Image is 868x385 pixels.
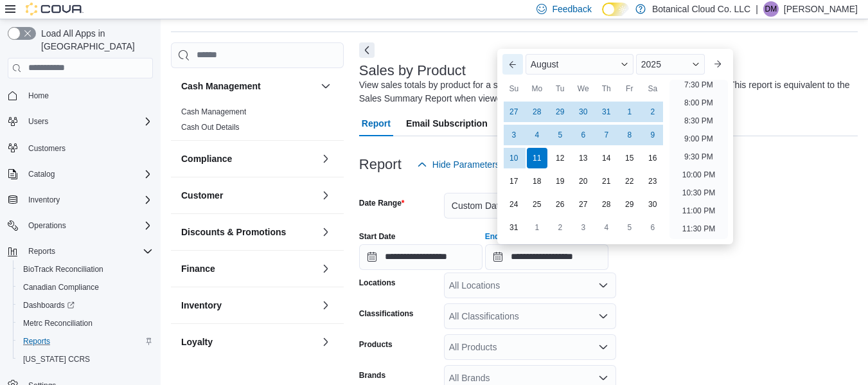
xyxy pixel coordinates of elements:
div: day-25 [527,194,547,215]
span: Customers [28,143,66,154]
button: Reports [3,242,158,260]
a: Cash Management [181,107,246,116]
span: Email Subscription [406,111,488,136]
li: 9:00 PM [679,131,718,147]
div: day-8 [619,125,640,145]
div: day-19 [550,171,571,192]
span: Dark Mode [602,16,603,17]
button: Home [3,86,158,105]
div: day-2 [642,102,663,122]
a: Customers [23,141,71,156]
span: Home [23,87,153,103]
span: BioTrack Reconciliation [18,262,153,277]
button: Users [23,114,53,129]
button: Loyalty [181,336,315,348]
button: Inventory [3,191,158,209]
h3: Sales by Product [359,63,466,78]
div: Dario Mellado [763,1,779,17]
span: Metrc Reconciliation [18,316,153,331]
button: Previous Month [502,54,523,75]
span: Feedback [552,3,591,15]
span: Home [28,91,49,101]
button: Discounts & Promotions [181,226,315,238]
button: Reports [13,332,158,350]
a: Canadian Compliance [18,280,104,295]
div: day-15 [619,148,640,168]
button: Customer [181,189,315,202]
button: Loyalty [318,334,333,350]
button: Customer [318,188,333,203]
span: Inventory [28,195,60,205]
input: Press the down key to open a popover containing a calendar. [359,244,483,270]
button: Inventory [181,299,315,312]
button: Compliance [318,151,333,166]
div: day-26 [550,194,571,215]
div: day-9 [642,125,663,145]
div: Fr [619,78,640,99]
ul: Time [669,80,728,239]
div: day-10 [504,148,524,168]
div: day-16 [642,148,663,168]
h3: Finance [181,262,215,275]
div: day-13 [573,148,594,168]
p: [PERSON_NAME] [784,1,858,17]
div: Th [596,78,617,99]
button: Hide Parameters [412,152,505,177]
button: Open list of options [598,373,608,383]
span: Cash Out Details [181,122,240,132]
h3: Inventory [181,299,222,312]
h3: Compliance [181,152,232,165]
input: Press the down key to enter a popover containing a calendar. Press the escape key to close the po... [485,244,608,270]
div: day-27 [504,102,524,122]
div: day-22 [619,171,640,192]
div: day-4 [527,125,547,145]
div: day-5 [550,125,571,145]
a: BioTrack Reconciliation [18,262,109,277]
span: Reports [28,246,55,256]
li: 10:00 PM [677,167,720,183]
li: 7:30 PM [679,77,718,93]
div: day-29 [619,194,640,215]
div: day-31 [596,102,617,122]
button: Canadian Compliance [13,278,158,296]
span: Operations [28,220,66,231]
h3: Loyalty [181,336,213,348]
span: Dashboards [23,300,75,310]
label: Classifications [359,309,414,319]
div: day-5 [619,217,640,238]
span: Reports [23,336,50,346]
button: Users [3,112,158,130]
h3: Customer [181,189,223,202]
div: Button. Open the month selector. August is currently selected. [526,54,633,75]
button: Open list of options [598,280,608,291]
div: day-28 [596,194,617,215]
div: Tu [550,78,571,99]
div: day-28 [527,102,547,122]
button: Custom Date [444,193,616,219]
span: Metrc Reconciliation [23,318,93,328]
div: day-29 [550,102,571,122]
span: Report [362,111,391,136]
a: Cash Out Details [181,123,240,132]
div: Su [504,78,524,99]
div: day-6 [642,217,663,238]
div: day-1 [527,217,547,238]
button: [US_STATE] CCRS [13,350,158,368]
span: Reports [18,334,153,349]
li: 8:30 PM [679,113,718,129]
div: day-24 [504,194,524,215]
button: Operations [23,218,71,233]
p: Botanical Cloud Co. LLC [652,1,750,17]
span: Load All Apps in [GEOGRAPHIC_DATA] [36,27,153,53]
label: Start Date [359,231,396,242]
label: Products [359,339,393,350]
button: Reports [23,244,60,259]
a: Metrc Reconciliation [18,316,98,331]
a: [US_STATE] CCRS [18,352,95,367]
button: Next [359,42,375,58]
button: Open list of options [598,311,608,321]
div: day-11 [527,148,547,168]
div: We [573,78,594,99]
a: Reports [18,334,55,349]
div: Sa [642,78,663,99]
